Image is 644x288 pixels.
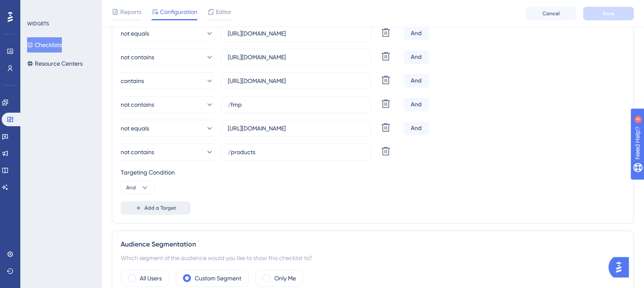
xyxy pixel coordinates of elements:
div: Which segment of the audience would you like to show this checklist to? [121,253,625,263]
input: yourwebsite.com/path [228,53,364,62]
button: Save [583,7,634,20]
input: yourwebsite.com/path [228,29,364,38]
button: contains [121,72,214,89]
button: not equals [121,120,214,137]
span: Need Help? [20,2,53,12]
label: Only Me [274,273,296,283]
input: yourwebsite.com/path [228,124,364,133]
button: Cancel [525,7,576,20]
button: not contains [121,96,214,113]
div: And [404,50,429,64]
span: And [126,184,136,191]
span: not equals [121,28,149,39]
button: not contains [121,144,214,161]
label: All Users [140,273,162,283]
span: Reports [120,7,141,17]
input: yourwebsite.com/path [228,147,364,157]
label: Custom Segment [195,273,241,283]
span: Editor [216,7,232,17]
div: And [404,74,429,88]
span: not contains [121,147,154,157]
div: Audience Segmentation [121,239,625,249]
div: 4 [59,4,61,11]
span: Add a Target [144,205,176,211]
div: And [404,122,429,135]
div: Targeting Condition [121,167,625,177]
span: not contains [121,52,154,62]
button: And [121,181,155,194]
div: And [404,27,429,40]
input: yourwebsite.com/path [228,100,364,109]
div: WIDGETS [27,20,49,27]
span: Cancel [542,10,560,17]
button: not equals [121,25,214,42]
button: Checklists [27,37,62,53]
span: not equals [121,123,149,133]
button: not contains [121,49,214,66]
iframe: UserGuiding AI Assistant Launcher [608,255,634,280]
input: yourwebsite.com/path [228,76,364,86]
button: Add a Target [121,201,191,215]
span: Save [603,10,614,17]
div: And [404,98,429,111]
span: Configuration [160,7,197,17]
button: Resource Centers [27,56,83,71]
span: not contains [121,100,154,110]
span: contains [121,76,144,86]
